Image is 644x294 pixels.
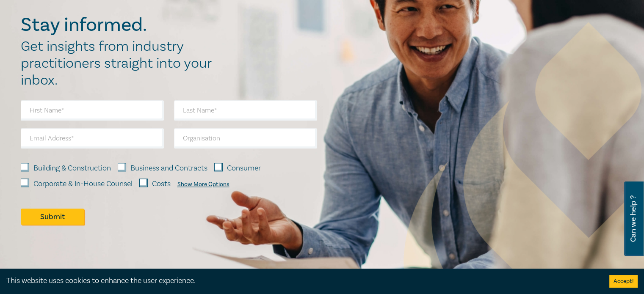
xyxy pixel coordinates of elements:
[177,181,229,188] div: Show More Options
[130,163,207,174] label: Business and Contracts
[21,209,84,225] button: Submit
[21,100,164,121] input: First Name*
[33,163,111,174] label: Building & Construction
[174,128,317,148] input: Organisation
[21,38,221,89] h2: Get insights from industry practitioners straight into your inbox.
[33,179,133,190] label: Corporate & In-House Counsel
[21,14,221,36] h2: Stay informed.
[6,275,597,286] div: This website uses cookies to enhance the user experience.
[609,275,638,288] button: Accept cookies
[629,187,637,251] span: Can we help ?
[21,128,164,148] input: Email Address*
[227,163,261,174] label: Consumer
[152,179,171,190] label: Costs
[174,100,317,121] input: Last Name*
